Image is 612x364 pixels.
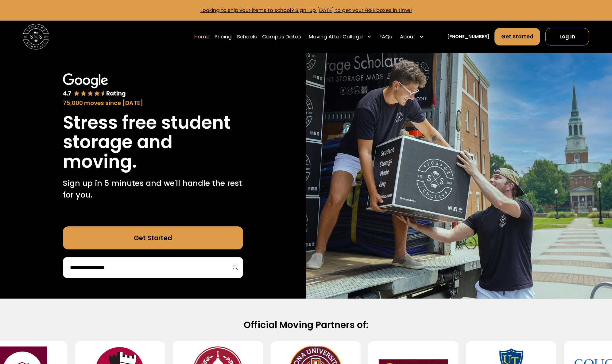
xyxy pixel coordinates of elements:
a: [PHONE_NUMBER] [447,33,489,40]
div: 75,000 moves since [DATE] [63,99,243,108]
img: Storage Scholars main logo [23,24,49,50]
img: Storage Scholars makes moving and storage easy. [306,53,612,299]
a: FAQs [379,28,392,46]
img: Google 4.7 star rating [63,73,126,98]
a: Home [194,28,210,46]
a: Pricing [215,28,232,46]
h1: Stress free student storage and moving. [63,113,243,171]
a: Schools [237,28,257,46]
a: Campus Dates [262,28,301,46]
div: Moving After College [306,28,374,46]
div: Moving After College [309,33,363,41]
p: Sign up in 5 minutes and we'll handle the rest for you. [63,178,243,201]
a: Looking to ship your items to school? Sign-up [DATE] to get your FREE boxes in time! [200,6,412,14]
div: About [397,28,427,46]
a: Log In [545,28,589,45]
a: Get Started [63,226,243,249]
a: Get Started [494,28,540,45]
h2: Official Moving Partners of: [100,319,512,331]
a: home [23,24,49,50]
div: About [400,33,415,41]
